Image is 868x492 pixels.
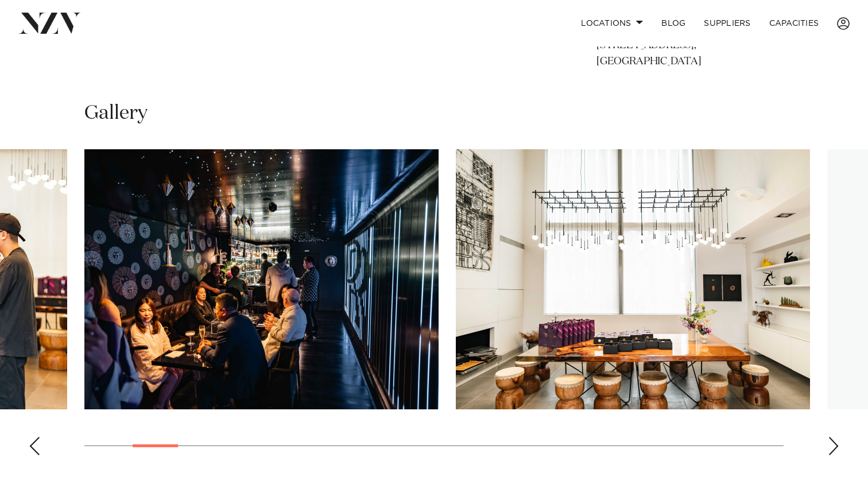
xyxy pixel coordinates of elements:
a: Capacities [760,11,828,36]
h2: Gallery [84,100,148,126]
a: Locations [572,11,652,36]
a: BLOG [652,11,695,36]
a: SUPPLIERS [695,11,759,36]
swiper-slide: 4 / 29 [456,149,810,409]
img: nzv-logo.png [18,13,81,33]
swiper-slide: 3 / 29 [84,149,439,409]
